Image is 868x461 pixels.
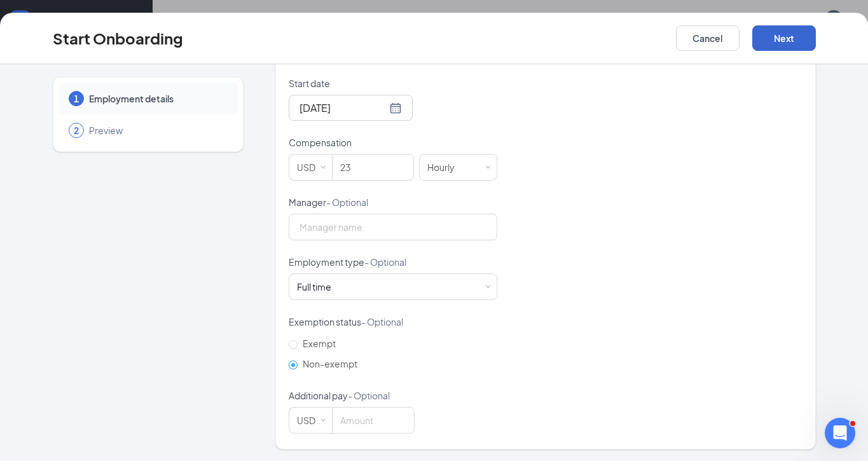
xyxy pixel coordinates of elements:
[300,100,387,116] input: Aug 20, 2025
[297,408,324,433] div: USD
[297,280,340,293] div: [object Object]
[361,316,403,327] span: - Optional
[289,214,497,240] input: Manager name
[289,136,497,149] p: Compensation
[89,92,225,105] span: Employment details
[297,280,331,293] div: Full time
[289,256,497,268] p: Employment type
[427,155,464,180] div: Hourly
[326,196,368,208] span: - Optional
[74,92,79,105] span: 1
[297,155,324,180] div: USD
[289,77,497,90] p: Start date
[348,390,390,401] span: - Optional
[74,124,79,137] span: 2
[676,25,740,51] button: Cancel
[89,124,225,137] span: Preview
[298,358,362,369] span: Non-exempt
[825,418,855,448] iframe: Intercom live chat
[752,25,816,51] button: Next
[364,256,406,268] span: - Optional
[333,408,414,433] input: Amount
[298,338,341,349] span: Exempt
[289,389,497,402] p: Additional pay
[289,315,497,328] p: Exemption status
[333,155,413,180] input: Amount
[289,196,497,209] p: Manager
[53,27,183,49] h3: Start Onboarding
